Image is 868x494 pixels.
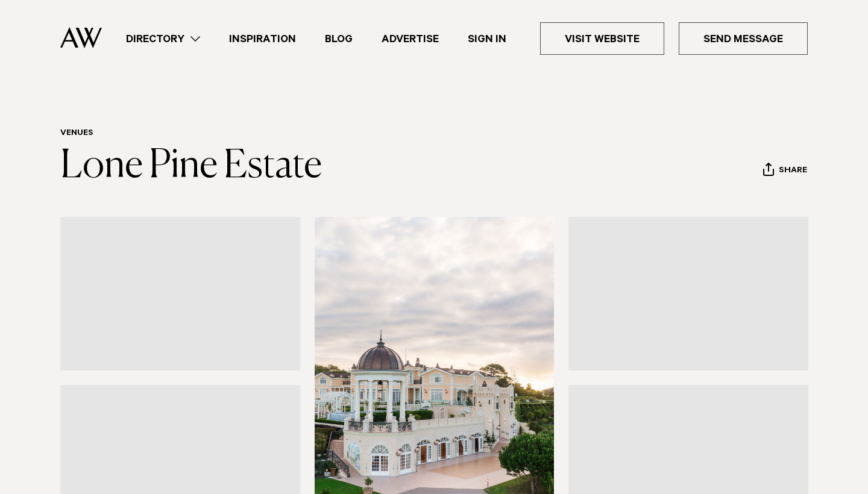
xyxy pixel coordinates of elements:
[540,22,664,55] a: Visit Website
[60,27,102,48] img: Auckland Weddings Logo
[112,31,215,47] a: Directory
[310,31,367,47] a: Blog
[453,31,521,47] a: Sign In
[779,166,807,177] span: Share
[367,31,453,47] a: Advertise
[215,31,310,47] a: Inspiration
[60,147,322,186] a: Lone Pine Estate
[60,129,93,139] a: Venues
[60,217,300,370] a: golden hour auckland mansion
[568,217,808,370] a: auckland estate at sunset
[679,22,808,55] a: Send Message
[763,162,808,180] button: Share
